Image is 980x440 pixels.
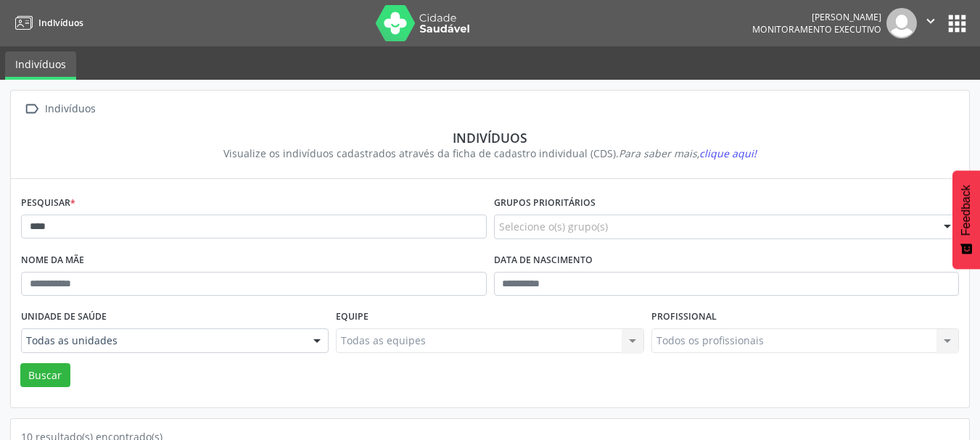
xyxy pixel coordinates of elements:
[886,8,917,38] img: img
[699,146,757,160] span: clique aqui!
[952,170,980,269] button: Feedback - Mostrar pesquisa
[21,192,75,215] label: Pesquisar
[917,8,944,38] button: 
[21,306,107,328] label: Unidade de saúde
[752,23,881,36] span: Monitoramento Executivo
[752,11,881,23] div: [PERSON_NAME]
[336,306,368,328] label: Equipe
[26,333,299,348] span: Todas as unidades
[31,146,949,161] div: Visualize os indivíduos cadastrados através da ficha de cadastro individual (CDS).
[10,11,83,35] a: Indivíduos
[5,51,76,80] a: Indivíduos
[21,99,98,120] a:  Indivíduos
[651,306,717,328] label: Profissional
[42,99,98,120] div: Indivíduos
[944,11,970,36] button: apps
[619,146,757,160] i: Para saber mais,
[499,219,608,234] span: Selecione o(s) grupo(s)
[21,99,42,120] i: 
[31,130,949,146] div: Indivíduos
[38,17,83,29] span: Indivíduos
[923,13,939,29] i: 
[20,363,70,388] button: Buscar
[494,192,596,215] label: Grupos prioritários
[21,249,84,272] label: Nome da mãe
[960,185,973,236] span: Feedback
[494,249,593,272] label: Data de nascimento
